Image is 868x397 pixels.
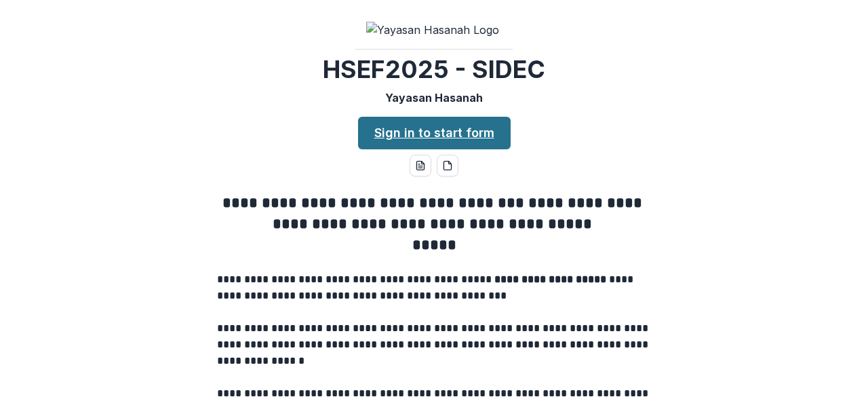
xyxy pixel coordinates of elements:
[437,155,458,176] button: pdf-download
[358,117,511,149] a: Sign in to start form
[366,22,502,38] img: Yayasan Hasanah Logo
[410,155,431,176] button: word-download
[323,55,545,84] h2: HSEF2025 - SIDEC
[385,90,483,106] p: Yayasan Hasanah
